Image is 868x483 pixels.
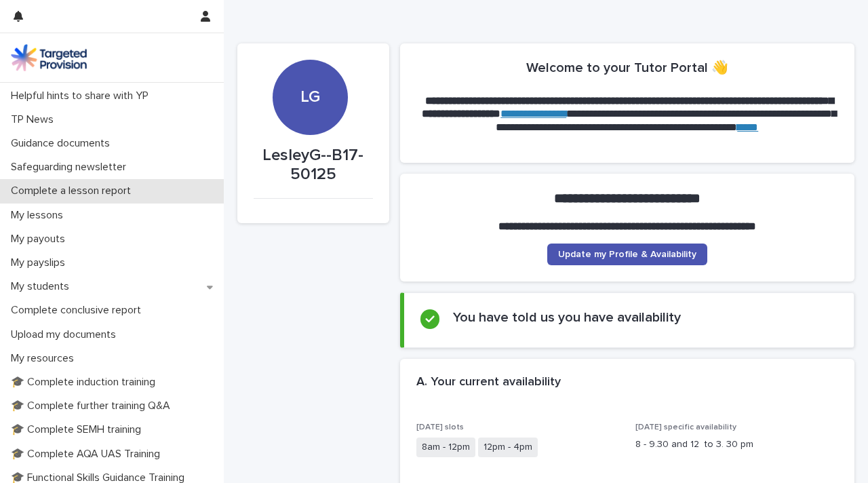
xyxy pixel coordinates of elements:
[5,328,127,341] p: Upload my documents
[11,44,87,71] img: M5nRWzHhSzIhMunXDL62
[635,423,736,431] span: [DATE] specific availability
[5,256,76,269] p: My payslips
[5,280,80,293] p: My students
[5,423,152,436] p: 🎓 Complete SEMH training
[273,12,348,107] div: LG
[416,438,475,457] span: 8am - 12pm
[416,375,561,390] h2: A. Your current availability
[5,137,121,150] p: Guidance documents
[5,304,152,317] p: Complete conclusive report
[5,233,76,246] p: My payouts
[547,244,707,265] a: Update my Profile & Availability
[5,376,166,389] p: 🎓 Complete induction training
[5,161,137,174] p: Safeguarding newsletter
[453,309,681,326] h2: You have told us you have availability
[5,400,181,412] p: 🎓 Complete further training Q&A
[254,146,373,185] p: LesleyG--B17-50125
[558,250,696,259] span: Update my Profile & Availability
[5,352,85,365] p: My resources
[5,209,74,222] p: My lessons
[5,448,171,461] p: 🎓 Complete AQA UAS Training
[478,438,538,457] span: 12pm - 4pm
[635,438,838,452] p: 8 - 9.30 and 12 to 3. 30 pm
[526,60,728,76] h2: Welcome to your Tutor Portal 👋
[416,423,464,431] span: [DATE] slots
[5,185,142,197] p: Complete a lesson report
[5,90,159,102] p: Helpful hints to share with YP
[5,113,64,126] p: TP News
